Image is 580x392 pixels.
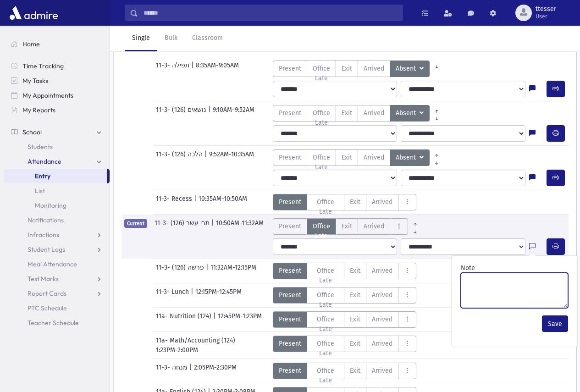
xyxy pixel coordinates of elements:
span: Present [279,221,301,231]
span: Present [279,108,301,118]
span: | [211,218,216,235]
span: Present [279,197,301,207]
span: Exit [350,197,360,207]
a: All Prior [408,218,422,226]
span: Entry [35,172,50,180]
span: Exit [350,315,360,324]
span: Students [28,143,53,151]
span: Arrived [364,64,384,73]
span: 11-3- פרשה (126) [156,263,206,279]
span: Office Late [313,315,339,334]
span: Arrived [372,197,392,207]
span: User [536,13,556,20]
span: 11a- Nutrition (124) [156,311,213,328]
div: AttTypes [273,194,417,210]
span: | [204,149,209,166]
span: My Appointments [22,91,73,99]
span: | [191,61,196,77]
a: All Later [408,226,422,233]
span: Office Late [313,339,339,358]
span: Present [279,339,301,348]
a: Bulk [157,26,185,51]
a: Home [4,37,110,51]
button: Save [542,315,568,332]
span: Home [22,40,40,48]
a: List [4,183,110,198]
a: Entry [4,169,107,183]
span: List [35,187,45,195]
img: AdmirePro [7,4,60,22]
span: 10:50AM-11:32AM [216,218,264,235]
span: Teacher Schedule [28,319,79,327]
a: My Reports [4,103,110,117]
label: Note [461,263,475,273]
span: 12:45PM-1:23PM [218,311,262,328]
span: Office Late [313,266,339,285]
div: AttTypes [273,61,444,77]
span: | [208,105,213,121]
span: 11-3- תרי עשר (126) [155,218,211,235]
span: | [206,263,210,279]
span: Arrived [372,339,392,348]
span: Student Logs [28,245,65,254]
div: AttTypes [273,105,444,121]
i: [DATE] Sessions: [153,44,201,52]
span: Arrived [372,266,392,276]
span: Attendance [28,157,61,166]
span: Office Late [313,108,330,127]
div: AttTypes [273,149,444,166]
span: Absent [396,153,418,163]
span: Present [279,315,301,324]
a: Student Logs [4,242,110,257]
span: Exit [342,221,352,231]
span: | [191,287,195,304]
span: Arrived [372,366,392,375]
span: 10:35AM-10:50AM [199,194,247,210]
span: Meal Attendance [28,260,77,268]
span: 2:05PM-2:30PM [194,363,237,379]
a: My Appointments [4,88,110,103]
span: Exit [342,153,352,162]
a: PTC Schedule [4,301,110,315]
span: Arrived [372,290,392,300]
div: AttTypes [273,363,417,379]
a: Teacher Schedule [4,315,110,330]
a: My Tasks [4,73,110,88]
div: AttTypes [273,336,417,352]
span: Monitoring [35,201,66,210]
span: Present [279,290,301,300]
span: Arrived [364,153,384,162]
span: ttesser [536,6,556,13]
span: Exit [350,290,360,300]
a: Classroom [185,26,230,51]
div: AttTypes [273,287,417,304]
span: 11-3- נושאים (126) [156,105,208,121]
span: Exit [342,108,352,118]
button: Absent [390,61,430,77]
a: Attendance [4,154,110,169]
span: Arrived [364,221,384,231]
span: My Reports [22,106,55,114]
span: 11-3- תפילה [156,61,191,77]
span: 8:35AM-9:05AM [196,61,239,77]
span: | [213,311,218,328]
span: My Tasks [22,77,48,85]
span: Absent [396,108,418,118]
a: Infractions [4,227,110,242]
span: Exit [350,266,360,276]
input: Search [138,5,403,21]
span: School [22,128,42,136]
a: Students [4,139,110,154]
a: Meal Attendance [4,257,110,271]
span: 11-3- הלכה (126) [156,149,204,166]
span: Office Late [313,221,330,241]
span: Exit [350,339,360,348]
a: Report Cards [4,286,110,301]
a: Notifications [4,213,110,227]
span: 11-3- מנחה [156,363,189,379]
span: Present [279,266,301,276]
div: AttTypes [273,218,422,235]
span: 1:23PM-2:00PM [156,345,198,355]
span: Time Tracking [22,62,64,70]
span: Test Marks [28,275,59,283]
